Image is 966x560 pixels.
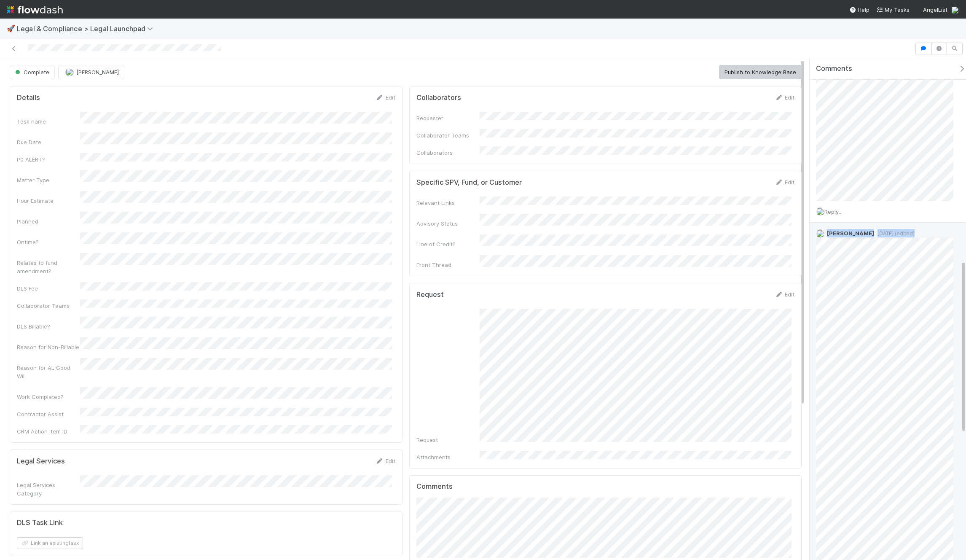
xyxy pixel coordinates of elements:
[775,179,794,186] a: Edit
[416,178,522,187] h5: Specific SPV, Fund, or Customer
[416,482,795,491] h5: Comments
[17,94,40,102] h5: Details
[775,94,794,101] a: Edit
[376,458,395,464] a: Edit
[17,363,80,380] div: Reason for AL Good Will
[719,65,802,79] button: Publish to Knowledge Base
[17,258,80,275] div: Relates to fund amendment?
[17,519,63,527] h5: DLS Task Link
[416,131,480,140] div: Collaborator Teams
[876,5,910,14] a: My Tasks
[17,217,80,226] div: Planned
[17,155,80,164] div: P0 ALERT?
[849,5,869,14] div: Help
[416,453,480,461] div: Attachments
[416,199,480,207] div: Relevant Links
[7,25,15,32] span: 🚀
[17,117,80,126] div: Task name
[17,176,80,184] div: Matter Type
[816,229,824,238] img: avatar_ba76ddef-3fd0-4be4-9bc3-126ad567fcd5.png
[874,230,915,237] span: [DATE] (edited)
[7,3,63,17] img: logo-inverted-e16ddd16eac7371096b0.svg
[816,207,824,216] img: avatar_218ae7b5-dcd5-4ccc-b5d5-7cc00ae2934f.png
[17,284,80,293] div: DLS Fee
[416,148,480,157] div: Collaborators
[17,138,80,146] div: Due Date
[17,481,80,498] div: Legal Services Category
[17,197,80,205] div: Hour Estimate
[416,114,480,122] div: Requester
[376,94,395,101] a: Edit
[17,537,83,549] button: Link an existingtask
[951,6,959,14] img: avatar_218ae7b5-dcd5-4ccc-b5d5-7cc00ae2934f.png
[17,238,80,246] div: Ontime?
[416,219,480,228] div: Advisory Status
[416,291,444,299] h5: Request
[416,261,480,269] div: Front Thread
[775,291,794,298] a: Edit
[13,69,49,75] span: Complete
[416,240,480,248] div: Line of Credit?
[827,230,874,237] span: [PERSON_NAME]
[876,6,910,13] span: My Tasks
[17,343,80,351] div: Reason for Non-Billable
[923,6,947,13] span: AngelList
[816,65,852,73] span: Comments
[416,436,480,444] div: Request
[17,302,80,310] div: Collaborator Teams
[17,457,65,466] h5: Legal Services
[17,24,157,33] span: Legal & Compliance > Legal Launchpad
[17,410,80,418] div: Contractor Assist
[416,94,461,102] h5: Collaborators
[824,208,843,215] span: Reply...
[17,427,80,436] div: CRM Action Item ID
[17,322,80,331] div: DLS Billable?
[10,65,55,79] button: Complete
[17,393,80,401] div: Work Completed?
